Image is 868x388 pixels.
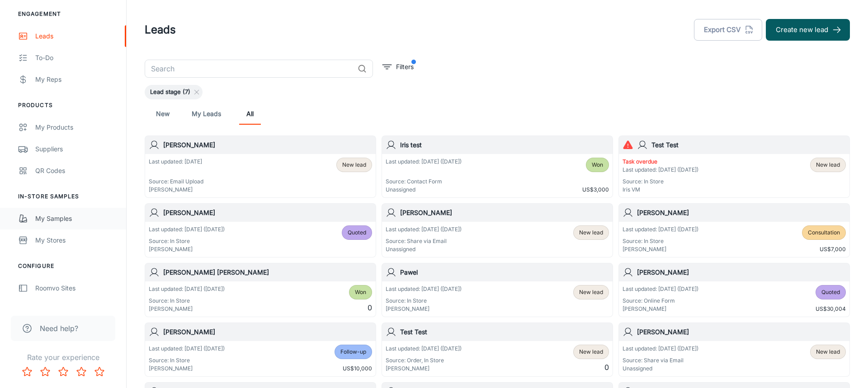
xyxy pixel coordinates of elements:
div: QR Codes [35,166,117,176]
p: Source: In Store [149,356,225,365]
span: US$7,000 [820,245,846,253]
span: New lead [579,229,603,237]
div: Roomvo Sites [35,283,117,293]
h1: Leads [145,22,176,38]
p: Unassigned [386,186,462,194]
span: Consultation [808,229,840,237]
h6: Iris test [400,140,609,150]
span: Need help? [40,323,78,334]
a: Test TestTask overdueLast updated: [DATE] ([DATE])Source: In StoreIris VMNew lead [618,136,850,198]
h6: Test Test [651,140,846,150]
span: Quoted [821,288,840,296]
p: Last updated: [DATE] ([DATE]) [386,345,462,353]
p: Last updated: [DATE] ([DATE]) [386,158,462,166]
p: [PERSON_NAME] [149,245,225,253]
input: Search [145,60,354,78]
span: New lead [342,161,366,169]
button: Rate 5 star [90,363,108,381]
p: Iris VM [623,186,698,194]
span: US$3,000 [582,186,609,194]
h6: [PERSON_NAME] [163,208,372,218]
p: Source: Email Upload [149,178,203,186]
div: My Products [35,122,117,132]
div: Suppliers [35,144,117,154]
div: Lead stage (7) [145,85,203,99]
p: Source: Order, In Store [386,356,462,365]
p: Source: In Store [386,297,462,305]
p: Last updated: [DATE] [149,158,203,166]
h6: [PERSON_NAME] [400,208,609,218]
div: My Reps [35,75,117,84]
p: Source: Contact Form [386,178,462,186]
button: Rate 3 star [54,363,72,381]
p: Last updated: [DATE] ([DATE]) [623,345,698,353]
a: Test TestLast updated: [DATE] ([DATE])Source: Order, In Store[PERSON_NAME]New lead0 [382,323,613,377]
div: My Stores [35,235,117,245]
span: New lead [816,348,840,356]
p: Unassigned [386,245,462,253]
p: Last updated: [DATE] ([DATE]) [149,345,225,353]
p: [PERSON_NAME] [386,305,462,313]
p: [PERSON_NAME] [149,305,225,313]
a: My Leads [192,103,221,125]
span: Won [355,288,366,296]
span: Quoted [348,229,366,237]
p: Source: In Store [623,178,698,186]
a: All [239,103,261,125]
p: Source: Share via Email [386,237,462,245]
p: Last updated: [DATE] ([DATE]) [386,225,462,234]
h6: [PERSON_NAME] [637,267,846,277]
span: US$30,004 [816,305,846,313]
button: Export CSV [694,19,762,41]
a: [PERSON_NAME]Last updated: [DATE]Source: Email Upload[PERSON_NAME]New lead [145,136,376,198]
p: Last updated: [DATE] ([DATE]) [386,285,462,293]
span: New lead [579,348,603,356]
a: [PERSON_NAME]Last updated: [DATE] ([DATE])Source: In Store[PERSON_NAME]Quoted [145,203,376,257]
h6: [PERSON_NAME] [PERSON_NAME] [163,267,372,277]
span: New lead [816,161,840,169]
p: [PERSON_NAME] [623,245,698,253]
button: Create new lead [766,19,850,41]
p: Last updated: [DATE] ([DATE]) [623,166,698,174]
p: [PERSON_NAME] [623,305,698,313]
button: Rate 2 star [36,363,54,381]
h6: Test Test [400,327,609,337]
p: Rate your experience [7,352,119,363]
a: [PERSON_NAME]Last updated: [DATE] ([DATE])Source: Online Form[PERSON_NAME]QuotedUS$30,004 [618,263,850,317]
h6: [PERSON_NAME] [637,208,846,218]
h6: [PERSON_NAME] [163,140,372,150]
p: Last updated: [DATE] ([DATE]) [149,225,225,234]
button: filter [380,60,416,74]
span: Lead stage (7) [145,88,196,97]
p: [PERSON_NAME] [149,186,203,194]
a: [PERSON_NAME]Last updated: [DATE] ([DATE])Source: In Store[PERSON_NAME]Follow-upUS$10,000 [145,323,376,377]
p: Last updated: [DATE] ([DATE]) [623,285,698,293]
div: 0 [349,285,372,313]
a: [PERSON_NAME]Last updated: [DATE] ([DATE])Source: Share via EmailUnassignedNew lead [618,323,850,377]
h6: [PERSON_NAME] [163,327,372,337]
div: 0 [573,345,609,373]
a: [PERSON_NAME]Last updated: [DATE] ([DATE])Source: In Store[PERSON_NAME]ConsultationUS$7,000 [618,203,850,257]
span: New lead [579,288,603,296]
div: Leads [35,31,117,41]
p: Source: In Store [149,237,225,245]
p: Last updated: [DATE] ([DATE]) [623,225,698,234]
a: New [152,103,174,125]
p: Source: In Store [623,237,698,245]
h6: Pawel [400,267,609,277]
p: Last updated: [DATE] ([DATE]) [149,285,225,293]
div: My Samples [35,214,117,224]
p: Source: In Store [149,297,225,305]
a: PawelLast updated: [DATE] ([DATE])Source: In Store[PERSON_NAME]New lead [382,263,613,317]
p: Source: Share via Email [623,356,698,365]
p: Task overdue [623,158,698,166]
span: US$10,000 [343,365,372,373]
span: Won [592,161,603,169]
span: Follow-up [340,348,366,356]
p: [PERSON_NAME] [386,365,462,373]
p: Source: Online Form [623,297,698,305]
p: Unassigned [623,365,698,373]
p: [PERSON_NAME] [149,365,225,373]
button: Rate 4 star [72,363,90,381]
button: Rate 1 star [18,363,36,381]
